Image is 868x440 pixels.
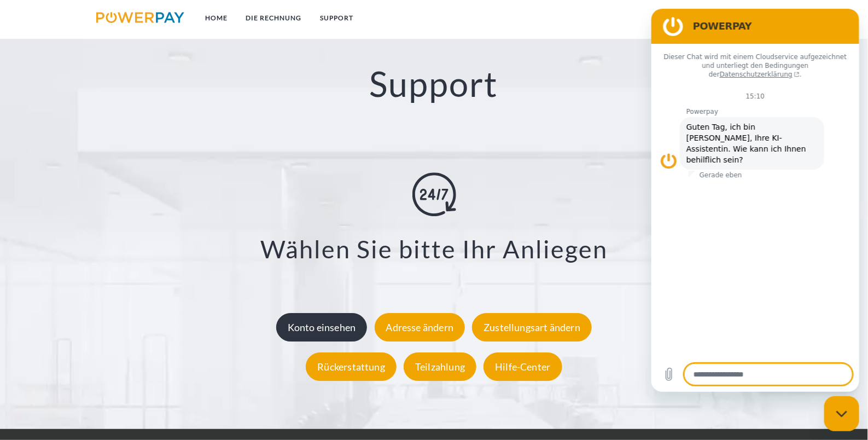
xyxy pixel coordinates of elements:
a: Adresse ändern [372,321,468,333]
div: Teilzahlung [404,352,476,381]
a: Rückerstattung [303,361,399,373]
a: Hilfe-Center [481,361,564,373]
div: Rückerstattung [306,352,397,381]
a: DIE RECHNUNG [237,8,311,28]
a: Home [196,8,237,28]
div: Adresse ändern [375,313,465,341]
iframe: Messaging-Fenster [651,9,859,392]
h3: Wählen Sie bitte Ihr Anliegen [57,234,811,264]
a: agb [715,8,749,28]
h2: Support [43,62,824,106]
a: Teilzahlung [401,361,479,373]
iframe: Schaltfläche zum Öffnen des Messaging-Fensters; Konversation läuft [824,396,859,431]
a: SUPPORT [311,8,363,28]
a: Zustellungsart ändern [469,321,595,333]
div: Konto einsehen [276,313,368,341]
div: Hilfe-Center [483,352,562,381]
a: Konto einsehen [273,321,370,333]
img: logo-powerpay.svg [96,12,184,23]
img: online-shopping.svg [412,172,456,216]
div: Zustellungsart ändern [472,313,592,341]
